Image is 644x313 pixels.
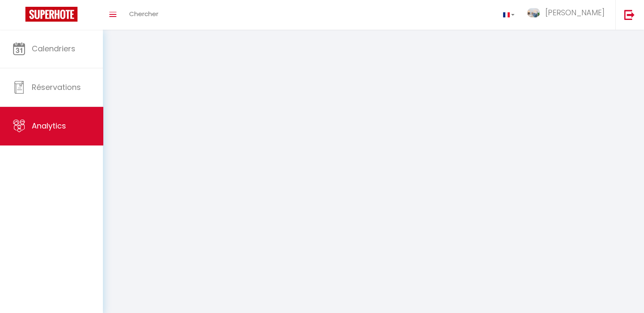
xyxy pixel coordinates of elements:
[32,82,81,92] span: Réservations
[32,43,75,54] span: Calendriers
[545,7,605,18] span: [PERSON_NAME]
[32,120,66,131] span: Analytics
[129,9,158,18] span: Chercher
[527,8,540,18] img: ...
[624,9,635,20] img: logout
[25,7,77,22] img: Super Booking
[7,3,32,29] button: Ouvrir le widget de chat LiveChat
